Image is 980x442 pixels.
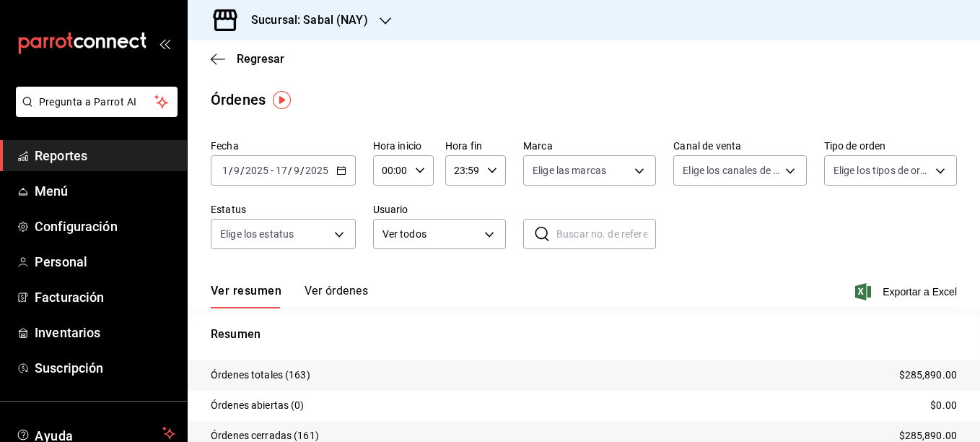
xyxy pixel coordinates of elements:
[305,165,329,176] input: ----
[211,89,266,110] div: Órdenes
[300,165,305,176] span: /
[523,141,656,151] label: Marca
[35,425,157,442] span: Ayuda
[373,141,434,151] label: Hora inicio
[930,398,957,413] p: $0.00
[275,165,288,176] input: --
[305,284,368,308] button: Ver órdenes
[858,283,957,300] button: Exportar a Excel
[240,165,245,176] span: /
[683,163,779,178] span: Elige los canales de venta
[373,204,506,214] label: Usuario
[673,141,806,151] label: Canal de venta
[824,141,957,151] label: Tipo de orden
[293,165,300,176] input: --
[211,326,957,343] p: Resumen
[39,95,155,110] span: Pregunta a Parrot AI
[35,287,175,307] span: Facturación
[382,227,479,242] span: Ver todos
[211,284,368,308] div: navigation tabs
[16,87,178,117] button: Pregunta a Parrot AI
[211,52,284,66] button: Regresar
[229,165,233,176] span: /
[233,165,240,176] input: --
[10,105,178,120] a: Pregunta a Parrot AI
[288,165,292,176] span: /
[35,358,175,378] span: Suscripción
[533,163,606,178] span: Elige las marcas
[211,204,356,214] label: Estatus
[899,368,957,383] p: $285,890.00
[240,12,368,29] h3: Sucursal: Sabal (NAY)
[35,181,175,201] span: Menú
[35,323,175,342] span: Inventarios
[273,91,291,109] img: Tooltip marker
[211,398,305,413] p: Órdenes abiertas (0)
[445,141,506,151] label: Hora fin
[222,165,229,176] input: --
[35,146,175,165] span: Reportes
[159,38,170,49] button: open_drawer_menu
[245,165,269,176] input: ----
[271,165,274,176] span: -
[211,284,281,308] button: Ver resumen
[556,220,656,248] input: Buscar no. de referencia
[834,163,930,178] span: Elige los tipos de orden
[35,217,175,236] span: Configuración
[211,368,310,383] p: Órdenes totales (163)
[211,141,356,151] label: Fecha
[220,227,294,241] span: Elige los estatus
[237,52,284,66] span: Regresar
[35,252,175,272] span: Personal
